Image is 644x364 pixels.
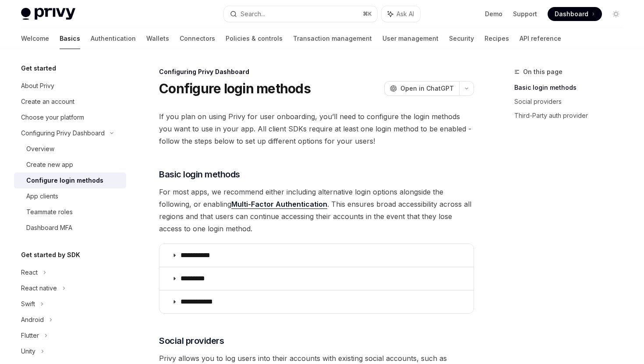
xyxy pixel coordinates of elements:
[21,330,39,341] div: Flutter
[26,207,73,217] div: Teammate roles
[21,128,105,138] div: Configuring Privy Dashboard
[14,141,126,157] a: Overview
[555,10,588,18] span: Dashboard
[485,28,509,49] a: Recipes
[21,112,84,123] div: Choose your platform
[146,28,169,49] a: Wallets
[14,204,126,220] a: Teammate roles
[21,315,44,325] div: Android
[21,81,54,91] div: About Privy
[523,67,563,77] span: On this page
[14,173,126,188] a: Configure login methods
[21,283,57,293] div: React native
[514,109,630,123] a: Third-Party auth provider
[514,81,630,95] a: Basic login methods
[159,168,240,180] span: Basic login methods
[159,67,474,76] div: Configuring Privy Dashboard
[514,95,630,109] a: Social providers
[159,81,311,96] h1: Configure login methods
[14,220,126,236] a: Dashboard MFA
[21,63,56,74] h5: Get started
[293,28,372,49] a: Transaction management
[384,81,459,96] button: Open in ChatGPT
[224,6,377,22] button: Search...⌘K
[400,84,454,93] span: Open in ChatGPT
[382,28,439,49] a: User management
[21,96,74,107] div: Create an account
[21,299,35,309] div: Swift
[91,28,136,49] a: Authentication
[548,7,602,21] a: Dashboard
[14,94,126,110] a: Create an account
[14,157,126,173] a: Create new app
[396,10,414,18] span: Ask AI
[14,188,126,204] a: App clients
[26,175,103,186] div: Configure login methods
[226,28,283,49] a: Policies & controls
[609,7,623,21] button: Toggle dark mode
[180,28,215,49] a: Connectors
[159,335,224,347] span: Social providers
[26,223,72,233] div: Dashboard MFA
[382,6,420,22] button: Ask AI
[513,10,537,18] a: Support
[21,28,49,49] a: Welcome
[241,9,265,19] div: Search...
[159,110,474,147] span: If you plan on using Privy for user onboarding, you’ll need to configure the login methods you wa...
[26,191,58,201] div: App clients
[14,78,126,94] a: About Privy
[21,250,80,260] h5: Get started by SDK
[449,28,474,49] a: Security
[21,8,75,20] img: light logo
[14,110,126,125] a: Choose your platform
[26,144,54,154] div: Overview
[485,10,502,18] a: Demo
[231,200,327,209] a: Multi-Factor Authentication
[60,28,80,49] a: Basics
[26,159,73,170] div: Create new app
[520,28,561,49] a: API reference
[21,267,38,278] div: React
[159,186,474,235] span: For most apps, we recommend either including alternative login options alongside the following, o...
[363,11,372,18] span: ⌘ K
[21,346,35,357] div: Unity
